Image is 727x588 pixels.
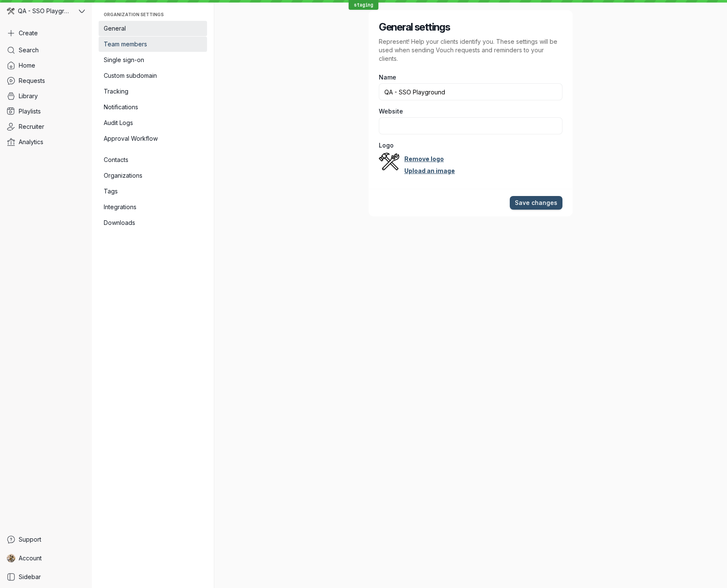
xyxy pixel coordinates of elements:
span: Home [19,61,35,70]
a: Organizations [99,168,207,183]
div: QA - SSO Playground [3,3,77,19]
a: Tracking [99,84,207,99]
a: Contacts [99,152,207,168]
span: Tags [104,187,202,196]
a: Approval Workflow [99,131,207,146]
span: Integrations [104,203,202,211]
a: Integrations [99,199,207,215]
a: Library [3,88,88,104]
a: Upload an image [404,167,455,175]
span: Approval Workflow [104,134,202,143]
span: Team members [104,40,202,48]
a: Requests [3,73,88,88]
span: Save changes [515,199,557,207]
button: QA - SSO Playground avatar [379,151,399,172]
span: Sidebar [19,573,41,581]
span: Custom subdomain [104,71,202,80]
p: Represent! Help your clients identify you. These settings will be used when sending Vouch request... [379,37,562,63]
span: Search [19,46,39,54]
a: Notifications [99,99,207,115]
span: Name [379,73,396,82]
span: Requests [19,77,45,85]
span: Logo [379,141,394,150]
span: Audit Logs [104,119,202,127]
a: Team members [99,37,207,52]
a: Single sign-on [99,52,207,68]
img: Shez Katrak avatar [7,554,15,562]
a: General [99,21,207,36]
span: General [104,24,202,33]
span: Notifications [104,103,202,111]
span: Organization settings [104,12,202,17]
span: Analytics [19,138,43,146]
span: Tracking [104,87,202,96]
button: Save changes [510,196,562,210]
a: Audit Logs [99,115,207,131]
a: Playlists [3,104,88,119]
a: Sidebar [3,569,88,585]
span: Downloads [104,219,202,227]
span: Contacts [104,156,202,164]
a: Analytics [3,134,88,150]
span: QA - SSO Playground [18,7,72,15]
span: Organizations [104,171,202,180]
a: Shez Katrak avatarAccount [3,551,88,566]
span: Single sign-on [104,56,202,64]
button: Create [3,26,88,41]
span: Support [19,535,41,544]
span: Recruiter [19,122,44,131]
span: Create [19,29,38,37]
img: QA - SSO Playground avatar [7,7,14,15]
a: Search [3,43,88,58]
h2: General settings [379,20,562,34]
a: Tags [99,184,207,199]
a: Support [3,532,88,547]
a: Custom subdomain [99,68,207,83]
a: Downloads [99,215,207,230]
span: Account [19,554,42,562]
a: Recruiter [3,119,88,134]
span: Playlists [19,107,41,116]
span: Website [379,107,403,116]
span: Library [19,92,38,100]
button: QA - SSO Playground avatarQA - SSO Playground [3,3,88,19]
a: Remove logo [404,155,444,163]
a: Home [3,58,88,73]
